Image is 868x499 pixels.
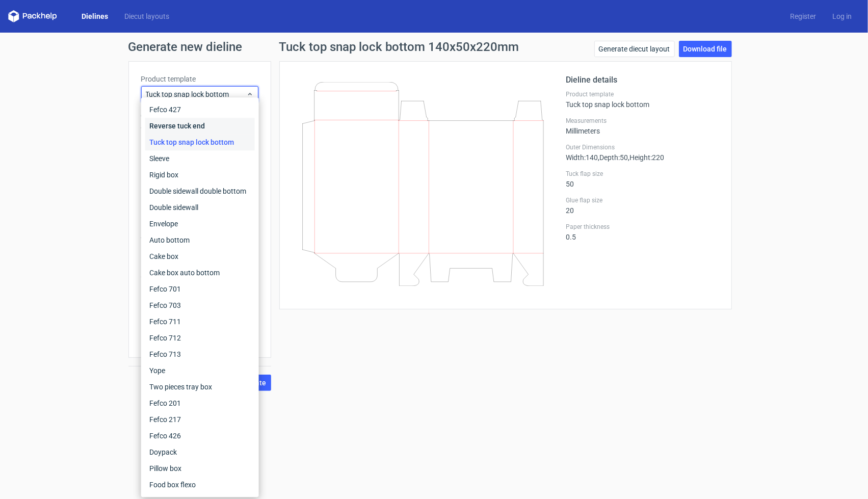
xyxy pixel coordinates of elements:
[128,41,740,53] h1: Generate new dieline
[566,90,719,98] label: Product template
[145,199,255,216] div: Double sidewall
[145,444,255,460] div: Doypack
[566,170,719,178] label: Tuck flap size
[566,117,719,135] div: Millimeters
[145,101,255,118] div: Fefco 427
[145,379,255,395] div: Two pieces tray box
[566,117,719,125] label: Measurements
[566,196,719,215] div: 20
[145,167,255,183] div: Rigid box
[145,313,255,330] div: Fefco 711
[145,150,255,167] div: Sleeve
[679,41,732,57] a: Download file
[824,11,860,21] a: Log in
[628,153,665,162] span: , Height : 220
[73,11,116,21] a: Dielines
[566,223,719,231] label: Paper thickness
[145,118,255,134] div: Reverse tuck end
[145,232,255,248] div: Auto bottom
[145,346,255,362] div: Fefco 713
[566,223,719,241] div: 0.5
[145,477,255,493] div: Food box flexo
[145,265,255,281] div: Cake box auto bottom
[145,460,255,477] div: Pillow box
[566,143,719,151] label: Outer Dimensions
[145,330,255,346] div: Fefco 712
[566,196,719,204] label: Glue flap size
[116,11,177,21] a: Diecut layouts
[566,90,719,109] div: Tuck top snap lock bottom
[566,170,719,188] div: 50
[145,411,255,428] div: Fefco 217
[566,153,598,162] span: Width : 140
[145,134,255,150] div: Tuck top snap lock bottom
[598,153,628,162] span: , Depth : 50
[145,248,255,265] div: Cake box
[141,74,258,84] label: Product template
[145,362,255,379] div: Yope
[279,41,519,53] h1: Tuck top snap lock bottom 140x50x220mm
[145,183,255,199] div: Double sidewall double bottom
[566,74,719,86] h2: Dieline details
[594,41,675,57] a: Generate diecut layout
[146,89,246,99] span: Tuck top snap lock bottom
[145,395,255,411] div: Fefco 201
[145,281,255,297] div: Fefco 701
[145,428,255,444] div: Fefco 426
[782,11,824,21] a: Register
[145,297,255,313] div: Fefco 703
[145,216,255,232] div: Envelope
